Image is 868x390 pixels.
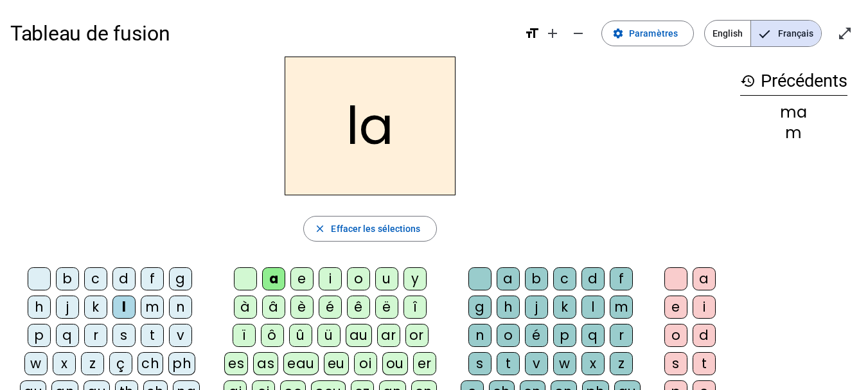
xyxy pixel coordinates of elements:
[319,267,342,290] div: i
[56,324,79,347] div: q
[347,267,370,290] div: o
[346,324,372,347] div: au
[693,324,716,347] div: d
[553,324,576,347] div: p
[403,296,427,319] div: î
[314,223,326,235] mat-icon: close
[610,352,633,375] div: z
[234,296,257,319] div: à
[169,296,192,319] div: n
[664,352,687,375] div: s
[109,352,132,375] div: ç
[377,324,400,347] div: ar
[610,324,633,347] div: r
[331,221,420,236] span: Effacer les sélections
[497,267,520,290] div: a
[497,352,520,375] div: t
[347,296,370,319] div: ê
[382,352,408,375] div: ou
[10,13,514,54] h1: Tableau de fusion
[524,26,540,41] mat-icon: format_size
[141,296,164,319] div: m
[468,324,492,347] div: n
[168,352,195,375] div: ph
[629,26,678,41] span: Paramètres
[497,324,520,347] div: o
[468,296,492,319] div: g
[693,296,716,319] div: i
[262,296,285,319] div: â
[751,21,821,46] span: Français
[375,296,398,319] div: ë
[303,216,436,242] button: Effacer les sélections
[112,296,136,319] div: l
[704,20,822,47] mat-button-toggle-group: Language selection
[317,324,341,347] div: ü
[553,352,576,375] div: w
[705,21,750,46] span: English
[405,324,429,347] div: or
[84,324,107,347] div: r
[81,352,104,375] div: z
[290,296,314,319] div: è
[664,324,687,347] div: o
[261,324,284,347] div: ô
[262,267,285,290] div: a
[169,267,192,290] div: g
[740,125,847,141] div: m
[24,352,48,375] div: w
[375,267,398,290] div: u
[84,296,107,319] div: k
[693,352,716,375] div: t
[601,21,694,46] button: Paramètres
[832,21,858,46] button: Entrer en plein écran
[525,267,548,290] div: b
[740,105,847,120] div: ma
[525,296,548,319] div: j
[525,324,548,347] div: é
[233,324,256,347] div: ï
[290,267,314,290] div: e
[693,267,716,290] div: a
[740,67,847,96] h3: Précédents
[581,324,605,347] div: q
[169,324,192,347] div: v
[285,57,456,195] h2: la
[56,296,79,319] div: j
[497,296,520,319] div: h
[571,26,586,41] mat-icon: remove
[319,296,342,319] div: é
[581,352,605,375] div: x
[468,352,492,375] div: s
[403,267,427,290] div: y
[545,26,560,41] mat-icon: add
[581,296,605,319] div: l
[581,267,605,290] div: d
[224,352,248,375] div: es
[413,352,436,375] div: er
[84,267,107,290] div: c
[283,352,319,375] div: eau
[664,296,687,319] div: e
[612,28,624,39] mat-icon: settings
[837,26,853,41] mat-icon: open_in_full
[324,352,349,375] div: eu
[610,296,633,319] div: m
[553,296,576,319] div: k
[28,296,51,319] div: h
[553,267,576,290] div: c
[253,352,278,375] div: as
[289,324,312,347] div: û
[610,267,633,290] div: f
[565,21,591,46] button: Diminuer la taille de la police
[112,324,136,347] div: s
[141,324,164,347] div: t
[740,73,756,89] mat-icon: history
[137,352,163,375] div: ch
[141,267,164,290] div: f
[53,352,76,375] div: x
[354,352,377,375] div: oi
[56,267,79,290] div: b
[112,267,136,290] div: d
[525,352,548,375] div: v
